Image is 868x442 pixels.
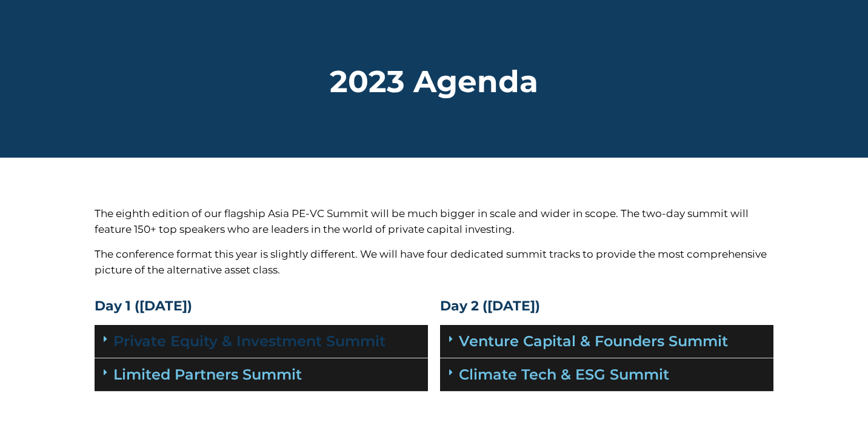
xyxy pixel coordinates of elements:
h4: Day 1 ([DATE]) [95,300,428,313]
p: The eighth edition of our flagship Asia PE-VC Summit will be much bigger in scale and wider in sc... [95,206,773,237]
p: The conference format this year is slightly different. We will have four dedicated summit tracks ... [95,247,773,278]
a: Private Equity & Investment Summit [113,332,386,350]
a: Limited Partners Summit [113,366,302,383]
h4: Day 2 ([DATE]) [440,300,773,313]
a: Climate Tech & ESG Summit [459,366,669,383]
a: Venture Capital & Founders​ Summit [459,332,728,350]
h2: 2023 Agenda [95,67,773,97]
